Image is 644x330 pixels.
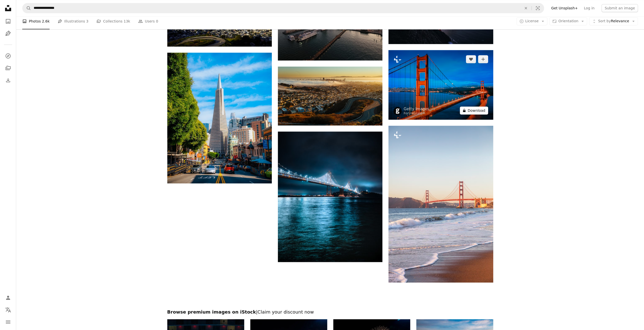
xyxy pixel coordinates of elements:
[388,82,493,87] a: Famous Golden Gate Bridge, San Francisco at night, USA
[549,17,587,25] button: Orientation
[532,3,544,13] button: Visual search
[581,4,597,12] a: Log in
[466,55,476,63] button: Like
[388,126,493,282] img: a view of the golden gate bridge from the beach
[3,16,13,26] a: Photos
[3,75,13,85] a: Download History
[404,106,429,112] a: Getty Images
[86,18,89,24] span: 3
[278,67,382,125] img: a view of a city from a hill above the clouds
[393,107,402,115] img: Go to Getty Images's profile
[388,202,493,206] a: a view of the golden gate bridge from the beach
[601,4,638,12] button: Submit an image
[167,116,272,120] a: a view of a city street with a very tall building in the background
[558,19,578,23] span: Orientation
[3,51,13,61] a: Explore
[3,305,13,315] button: Language
[167,309,493,315] h2: Browse premium images on iStock
[3,317,13,327] button: Menu
[156,18,158,24] span: 0
[3,63,13,73] a: Collections
[404,112,429,116] div: For
[408,112,425,115] a: Unsplash+
[123,18,130,24] span: 13k
[460,106,488,115] button: Download
[278,194,382,199] a: a large bridge over a large body of water
[516,17,548,25] button: License
[525,19,539,23] span: License
[598,19,611,23] span: Sort by
[96,13,130,29] a: Collections 13k
[388,50,493,120] img: Famous Golden Gate Bridge, San Francisco at night, USA
[589,17,638,25] button: Sort byRelevance
[548,4,581,12] a: Get Unsplash+
[58,13,88,29] a: Illustrations 3
[3,293,13,303] a: Log in / Sign up
[138,13,158,29] a: Users 0
[3,3,13,14] a: Home — Unsplash
[278,131,382,262] img: a large bridge over a large body of water
[22,3,544,13] form: Find visuals sitewide
[167,53,272,183] img: a view of a city street with a very tall building in the background
[478,55,488,63] button: Add to Collection
[278,94,382,98] a: a view of a city from a hill above the clouds
[520,3,531,13] button: Clear
[3,28,13,38] a: Illustrations
[598,19,629,24] span: Relevance
[256,309,314,315] span: | Claim your discount now
[23,3,31,13] button: Search Unsplash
